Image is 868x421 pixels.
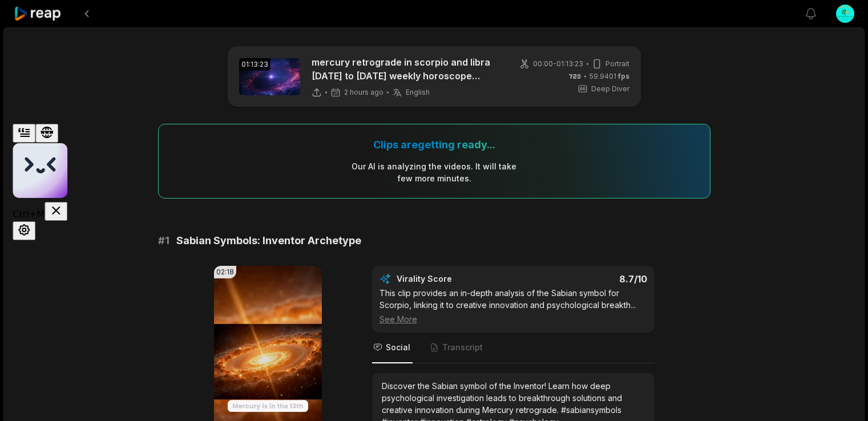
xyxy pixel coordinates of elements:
span: 59.9401 [590,71,629,82]
div: Virality Score [397,273,519,285]
span: 2 hours ago [344,88,383,97]
span: Transcript [442,342,483,353]
span: Sabian Symbols: Inventor Archetype [176,233,361,249]
span: Deep Diver [591,84,629,94]
nav: Tabs [372,333,655,363]
div: 01:13:23 [239,58,271,71]
span: Social [386,342,410,353]
span: # 1 [158,233,169,249]
span: 00:00 - 01:13:23 [533,59,583,69]
p: mercury retrograde in scorpio and libra [DATE] to [DATE] weekly horoscope prediction astrology fo... [312,55,506,83]
div: 8.7 /10 [524,273,647,285]
div: This clip provides an in-depth analysis of the Sabian symbol for Scorpio, linking it to creative ... [380,287,647,325]
span: Portrait [605,59,629,69]
div: See More [380,313,647,325]
div: Clips are getting ready... [373,138,495,151]
span: fps [618,72,629,80]
div: Our AI is analyzing the video s . It will take few more minutes. [351,160,517,184]
span: English [406,88,430,97]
